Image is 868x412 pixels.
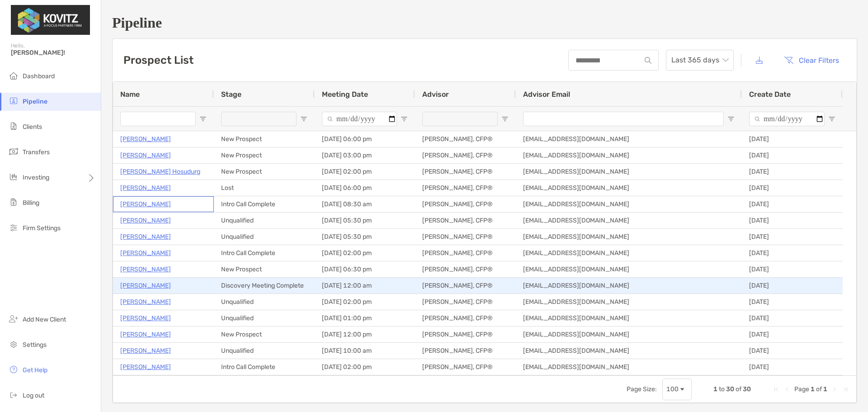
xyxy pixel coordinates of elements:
div: [DATE] 12:00 pm [315,327,415,342]
div: Intro Call Complete [214,245,315,261]
span: to [719,385,725,393]
span: Billing [23,199,39,207]
div: [DATE] [742,278,843,294]
div: [DATE] [742,164,843,180]
div: [PERSON_NAME], CFP® [415,131,516,147]
button: Open Filter Menu [828,115,835,123]
img: input icon [645,57,651,64]
button: Open Filter Menu [501,115,509,123]
div: [PERSON_NAME], CFP® [415,310,516,326]
div: [EMAIL_ADDRESS][DOMAIN_NAME] [516,180,742,196]
a: [PERSON_NAME] [120,133,171,145]
div: [EMAIL_ADDRESS][DOMAIN_NAME] [516,359,742,375]
img: investing icon [8,171,19,182]
div: New Prospect [214,164,315,180]
input: Advisor Email Filter Input [523,112,724,126]
span: Stage [221,90,241,99]
div: [DATE] 06:30 pm [315,261,415,277]
div: 100 [666,385,679,393]
div: [EMAIL_ADDRESS][DOMAIN_NAME] [516,310,742,326]
div: [PERSON_NAME], CFP® [415,245,516,261]
div: Intro Call Complete [214,359,315,375]
button: Open Filter Menu [401,115,408,123]
div: [DATE] [742,245,843,261]
img: settings icon [8,339,19,350]
div: [DATE] [742,327,843,342]
a: [PERSON_NAME] [120,345,171,356]
a: [PERSON_NAME] [120,329,171,340]
img: billing icon [8,197,19,208]
div: Discovery Meeting Complete [214,278,315,294]
div: [DATE] 06:00 pm [315,131,415,147]
p: [PERSON_NAME] [120,215,171,226]
div: Lost [214,180,315,196]
a: [PERSON_NAME] [120,280,171,291]
span: Dashboard [23,72,55,80]
div: First Page [773,386,780,393]
div: Unqualified [214,310,315,326]
span: Settings [23,341,47,349]
div: [PERSON_NAME], CFP® [415,294,516,310]
span: 30 [743,385,751,393]
img: dashboard icon [8,70,19,81]
div: [PERSON_NAME], CFP® [415,164,516,180]
div: [PERSON_NAME], CFP® [415,327,516,342]
div: [DATE] [742,310,843,326]
div: [DATE] [742,180,843,196]
div: [EMAIL_ADDRESS][DOMAIN_NAME] [516,327,742,342]
span: Firm Settings [23,224,61,232]
div: [DATE] [742,261,843,277]
span: Add New Client [23,316,66,323]
img: firm-settings icon [8,222,19,233]
div: [PERSON_NAME], CFP® [415,229,516,245]
div: [PERSON_NAME], CFP® [415,278,516,294]
div: Last Page [842,386,849,393]
div: [DATE] [742,196,843,212]
a: [PERSON_NAME] [120,313,171,324]
div: Unqualified [214,294,315,310]
span: Page [794,385,809,393]
a: [PERSON_NAME] [120,182,171,194]
img: add_new_client icon [8,313,19,324]
div: [EMAIL_ADDRESS][DOMAIN_NAME] [516,131,742,147]
div: [EMAIL_ADDRESS][DOMAIN_NAME] [516,294,742,310]
span: Create Date [749,90,791,99]
div: [DATE] 02:00 pm [315,245,415,261]
div: [DATE] 02:00 pm [315,294,415,310]
a: [PERSON_NAME] [120,247,171,259]
div: New Prospect [214,147,315,163]
span: Name [120,90,140,99]
span: 1 [823,385,827,393]
p: [PERSON_NAME] [120,361,171,373]
div: [DATE] 12:00 am [315,278,415,294]
div: [DATE] 03:00 pm [315,147,415,163]
div: [DATE] [742,147,843,163]
div: [PERSON_NAME], CFP® [415,261,516,277]
a: [PERSON_NAME] Hosudurg [120,166,200,177]
div: [DATE] 05:30 pm [315,213,415,228]
div: [DATE] [742,213,843,228]
div: [PERSON_NAME], CFP® [415,213,516,228]
a: [PERSON_NAME] [120,296,171,308]
div: [DATE] 02:00 pm [315,359,415,375]
span: Advisor Email [523,90,570,99]
span: Clients [23,123,42,131]
span: of [816,385,822,393]
div: Unqualified [214,213,315,228]
span: Get Help [23,366,47,374]
div: [DATE] 10:00 am [315,343,415,359]
span: 1 [713,385,717,393]
div: [EMAIL_ADDRESS][DOMAIN_NAME] [516,229,742,245]
div: [PERSON_NAME], CFP® [415,359,516,375]
span: of [736,385,741,393]
div: [EMAIL_ADDRESS][DOMAIN_NAME] [516,213,742,228]
div: [PERSON_NAME], CFP® [415,180,516,196]
a: [PERSON_NAME] [120,199,171,210]
div: [EMAIL_ADDRESS][DOMAIN_NAME] [516,147,742,163]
